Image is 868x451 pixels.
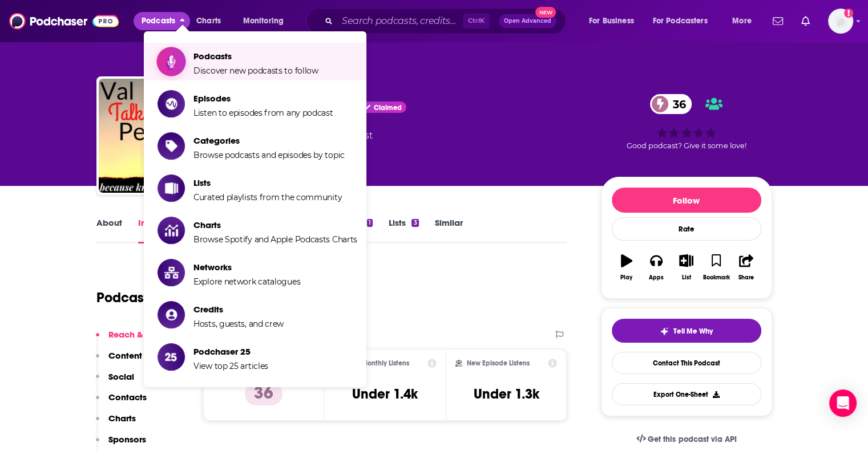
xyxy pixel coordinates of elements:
[96,392,147,413] button: Contacts
[108,392,147,403] p: Contacts
[738,274,754,281] div: Share
[601,87,772,157] div: 36Good podcast? Give it some love!
[828,9,853,34] span: Logged in as jenniferbrunn_dk
[612,188,761,213] button: Follow
[435,217,463,243] a: Similar
[661,94,692,114] span: 36
[612,217,761,241] div: Rate
[9,10,119,32] img: Podchaser - Follow, Share and Rate Podcasts
[649,274,664,281] div: Apps
[193,234,357,245] span: Browse Spotify and Apple Podcasts Charts
[627,141,746,150] span: Good podcast? Give it some love!
[829,389,857,417] div: Open Intercom Messenger
[193,304,284,315] span: Credits
[189,12,228,30] a: Charts
[504,18,551,24] span: Open Advanced
[243,13,284,29] span: Monitoring
[682,274,691,281] div: List
[660,327,669,336] img: tell me why sparkle
[96,413,136,434] button: Charts
[844,9,853,18] svg: Add a profile image
[193,51,318,62] span: Podcasts
[612,383,761,405] button: Export One-Sheet
[317,8,577,34] div: Search podcasts, credits, & more...
[134,12,190,30] button: close menu
[797,11,814,31] a: Show notifications dropdown
[193,220,357,230] span: Charts
[235,12,298,30] button: open menu
[648,434,736,444] span: Get this podcast via API
[352,385,418,403] h3: Under 1.4k
[138,217,195,243] a: InsightsPodchaser Pro
[96,350,142,371] button: Content
[193,319,284,329] span: Hosts, guests, and crew
[142,13,175,29] span: Podcasts
[645,12,724,30] button: open menu
[193,66,318,76] span: Discover new podcasts to follow
[467,359,530,367] h2: New Episode Listens
[724,12,766,30] button: open menu
[193,177,342,188] span: Lists
[193,361,268,371] span: View top 25 articles
[671,247,701,288] button: List
[389,217,418,243] a: Lists3
[828,9,853,34] img: User Profile
[96,217,122,243] a: About
[193,93,333,104] span: Episodes
[193,277,300,287] span: Explore network catalogues
[650,94,692,114] a: 36
[701,247,731,288] button: Bookmark
[96,289,200,306] h1: Podcast Insights
[535,7,556,18] span: New
[732,13,752,29] span: More
[108,413,136,424] p: Charts
[196,13,221,29] span: Charts
[193,192,342,202] span: Curated playlists from the community
[612,352,761,374] a: Contact This Podcast
[99,79,213,193] img: Val Talks Pets
[828,9,853,34] button: Show profile menu
[193,135,345,146] span: Categories
[193,108,333,118] span: Listen to episodes from any podcast
[108,434,146,445] p: Sponsors
[193,262,300,273] span: Networks
[96,371,134,392] button: Social
[108,350,142,361] p: Content
[96,329,185,350] button: Reach & Audience
[731,247,761,288] button: Share
[411,219,418,227] div: 3
[703,274,729,281] div: Bookmark
[612,247,641,288] button: Play
[499,14,556,28] button: Open AdvancedNew
[673,327,713,336] span: Tell Me Why
[620,274,632,281] div: Play
[108,329,185,340] p: Reach & Audience
[463,14,490,29] span: Ctrl K
[193,150,345,160] span: Browse podcasts and episodes by topic
[612,319,761,343] button: tell me why sparkleTell Me Why
[474,385,539,403] h3: Under 1.3k
[768,11,788,31] a: Show notifications dropdown
[108,371,134,382] p: Social
[193,346,268,357] span: Podchaser 25
[337,12,463,30] input: Search podcasts, credits, & more...
[581,12,648,30] button: open menu
[653,13,708,29] span: For Podcasters
[641,247,671,288] button: Apps
[589,13,634,29] span: For Business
